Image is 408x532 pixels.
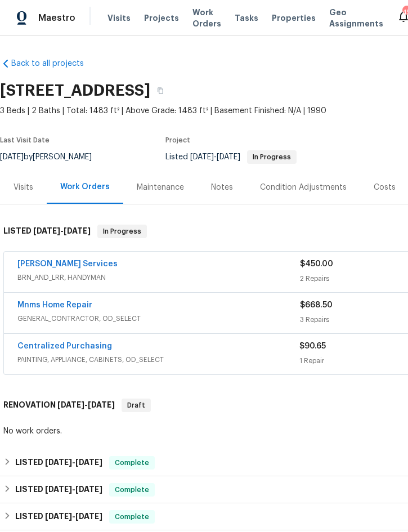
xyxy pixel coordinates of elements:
[88,401,115,409] span: [DATE]
[15,483,102,497] h6: LISTED
[98,226,146,237] span: In Progress
[260,182,347,193] div: Condition Adjustments
[45,512,102,520] span: -
[33,227,60,235] span: [DATE]
[165,153,297,161] span: Listed
[45,485,72,493] span: [DATE]
[38,12,75,24] span: Maestro
[14,182,33,193] div: Visits
[137,182,184,193] div: Maintenance
[17,354,299,365] span: PAINTING, APPLIANCE, CABINETS, OD_SELECT
[64,227,91,235] span: [DATE]
[235,14,258,22] span: Tasks
[300,260,333,268] span: $450.00
[15,510,102,524] h6: LISTED
[150,81,171,101] button: Copy Address
[45,458,102,466] span: -
[144,12,179,24] span: Projects
[57,401,84,409] span: [DATE]
[190,153,240,161] span: -
[17,272,300,283] span: BRN_AND_LRR, HANDYMAN
[374,182,396,193] div: Costs
[45,458,72,466] span: [DATE]
[57,401,115,409] span: -
[75,458,102,466] span: [DATE]
[60,181,110,193] div: Work Orders
[45,485,102,493] span: -
[75,512,102,520] span: [DATE]
[17,313,300,324] span: GENERAL_CONTRACTOR, OD_SELECT
[329,7,383,29] span: Geo Assignments
[299,342,326,350] span: $90.65
[33,227,91,235] span: -
[3,225,91,238] h6: LISTED
[15,456,102,470] h6: LISTED
[300,301,333,309] span: $668.50
[3,399,115,412] h6: RENOVATION
[248,154,295,160] span: In Progress
[45,512,72,520] span: [DATE]
[110,457,154,468] span: Complete
[107,12,131,24] span: Visits
[165,137,190,144] span: Project
[75,485,102,493] span: [DATE]
[110,484,154,495] span: Complete
[17,301,92,309] a: Mnms Home Repair
[123,400,150,411] span: Draft
[211,182,233,193] div: Notes
[217,153,240,161] span: [DATE]
[192,7,221,29] span: Work Orders
[272,12,316,24] span: Properties
[17,342,112,350] a: Centralized Purchasing
[110,511,154,522] span: Complete
[17,260,118,268] a: [PERSON_NAME] Services
[190,153,214,161] span: [DATE]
